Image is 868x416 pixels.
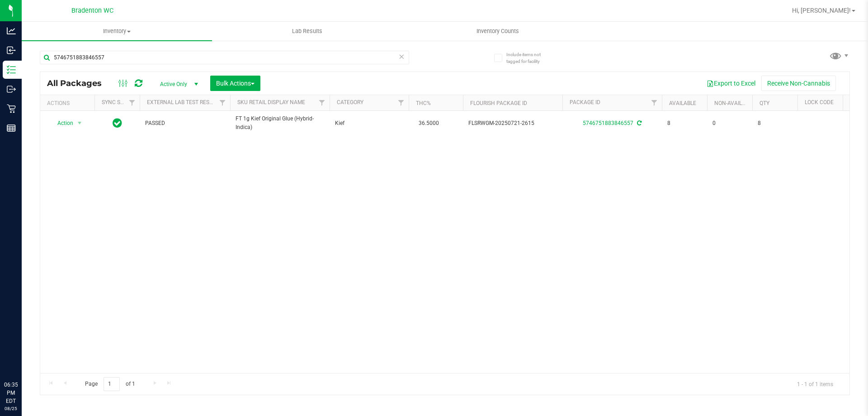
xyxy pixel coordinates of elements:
inline-svg: Inventory [7,65,16,74]
span: 0 [712,119,747,128]
span: select [74,117,85,129]
button: Receive Non-Cannabis [761,76,836,91]
a: Filter [394,95,409,110]
span: 36.5000 [414,117,443,130]
span: Bradenton WC [71,7,113,14]
a: External Lab Test Result [147,99,218,105]
span: Include items not tagged for facility [506,51,552,65]
span: 1 - 1 of 1 items [790,377,840,391]
iframe: Resource center [9,344,36,371]
span: Clear [398,51,405,62]
button: Export to Excel [701,76,761,91]
a: Non-Available [714,100,755,106]
a: Available [669,100,696,106]
inline-svg: Retail [7,104,16,113]
a: Lab Results [212,22,402,41]
span: Kief [335,119,403,128]
span: Bulk Actions [216,80,255,87]
div: Actions [47,100,91,106]
a: Inventory [22,22,212,41]
span: FLSRWGM-20250721-2615 [468,119,557,128]
a: Sku Retail Display Name [237,99,305,105]
span: Lab Results [280,27,335,35]
input: 1 [104,377,120,391]
a: Filter [215,95,230,110]
span: PASSED [145,119,225,128]
a: Filter [125,95,140,110]
span: Page of 1 [77,377,142,391]
a: Inventory Counts [402,22,593,41]
span: Inventory Counts [464,27,531,35]
span: 8 [667,119,702,128]
span: All Packages [47,78,111,88]
span: Hi, [PERSON_NAME]! [792,7,851,14]
a: Flourish Package ID [470,100,527,106]
a: Filter [647,95,662,110]
inline-svg: Analytics [7,26,16,35]
span: 8 [758,119,792,128]
p: 06:35 PM EDT [4,381,18,405]
span: Inventory [22,27,212,35]
span: Action [49,117,74,129]
a: Qty [759,100,769,106]
inline-svg: Reports [7,124,16,133]
span: In Sync [113,117,122,129]
span: Sync from Compliance System [636,120,642,126]
a: Lock Code [805,99,834,105]
a: THC% [416,100,431,106]
inline-svg: Inbound [7,46,16,55]
a: Sync Status [102,99,137,105]
span: FT 1g Kief Original Glue (Hybrid-Indica) [236,115,324,132]
p: 08/25 [4,405,18,412]
a: Package ID [570,99,600,105]
input: Search Package ID, Item Name, SKU, Lot or Part Number... [40,51,409,64]
a: Filter [315,95,330,110]
button: Bulk Actions [210,76,260,91]
a: 5746751883846557 [583,120,633,126]
inline-svg: Outbound [7,85,16,94]
a: Category [337,99,363,105]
